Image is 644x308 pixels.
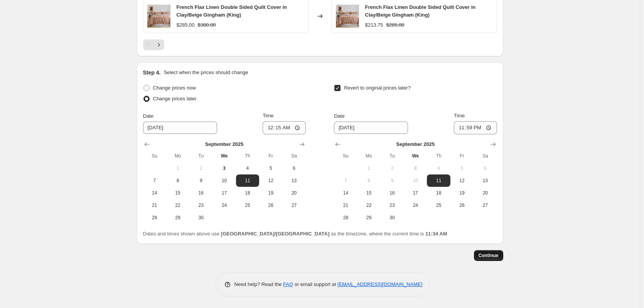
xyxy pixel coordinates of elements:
[357,174,381,187] button: Monday September 8 2025
[169,202,186,208] span: 22
[474,199,497,212] button: Saturday September 27 2025
[189,162,212,174] button: Tuesday September 2 2025
[407,202,424,208] span: 24
[166,187,189,199] button: Monday September 15 2025
[177,21,195,29] div: $285.00
[234,281,283,287] span: Need help? Read the
[146,190,163,196] span: 14
[262,178,279,184] span: 12
[425,231,447,237] b: 11:34 AM
[336,5,359,28] img: Clay_BeigeGingham_DS_QuiltCover_PDP_1_80x.jpg
[474,174,497,187] button: Saturday September 13 2025
[404,150,427,162] th: Wednesday
[477,190,494,196] span: 20
[153,96,197,102] span: Change prices later
[143,69,161,76] h2: Step 4.
[169,153,186,159] span: Mo
[334,150,357,162] th: Sunday
[427,150,450,162] th: Thursday
[146,215,163,221] span: 28
[282,174,305,187] button: Saturday September 13 2025
[192,165,209,171] span: 2
[239,165,256,171] span: 4
[407,190,424,196] span: 17
[285,178,302,184] span: 13
[365,4,476,18] span: French Flax Linen Double Sided Quilt Cover in Clay/Beige Gingham (King)
[488,139,499,150] button: Show next month, October 2025
[474,162,497,174] button: Saturday September 6 2025
[239,190,256,196] span: 18
[147,5,170,28] img: Clay_BeigeGingham_DS_QuiltCover_PDP_1_80x.jpg
[282,187,305,199] button: Saturday September 20 2025
[143,231,447,237] span: Dates and times shown above use as the timezone, where the current time is
[259,199,282,212] button: Friday September 26 2025
[259,187,282,199] button: Friday September 19 2025
[454,113,465,118] span: Time
[169,190,186,196] span: 15
[337,202,354,208] span: 21
[282,150,305,162] th: Saturday
[169,165,186,171] span: 1
[357,187,381,199] button: Monday September 15 2025
[236,199,259,212] button: Thursday September 25 2025
[236,174,259,187] button: Thursday September 11 2025
[192,178,209,184] span: 9
[381,162,404,174] button: Tuesday September 2 2025
[386,21,405,29] strike: $285.00
[146,202,163,208] span: 21
[262,165,279,171] span: 5
[143,212,166,224] button: Sunday September 28 2025
[430,178,447,184] span: 11
[142,139,152,150] button: Show previous month, August 2025
[474,187,497,199] button: Saturday September 20 2025
[454,121,497,134] input: 12:00
[361,215,378,221] span: 29
[407,153,424,159] span: We
[216,178,233,184] span: 10
[236,162,259,174] button: Thursday September 4 2025
[384,202,401,208] span: 23
[427,187,450,199] button: Thursday September 18 2025
[259,162,282,174] button: Friday September 5 2025
[334,187,357,199] button: Sunday September 14 2025
[450,199,474,212] button: Friday September 26 2025
[427,174,450,187] button: Thursday September 11 2025
[361,178,378,184] span: 8
[262,190,279,196] span: 19
[334,174,357,187] button: Sunday September 7 2025
[164,69,248,76] p: Select when the prices should change
[212,199,236,212] button: Wednesday September 24 2025
[177,4,287,18] span: French Flax Linen Double Sided Quilt Cover in Clay/Beige Gingham (King)
[236,150,259,162] th: Thursday
[361,165,378,171] span: 1
[189,187,212,199] button: Tuesday September 16 2025
[285,190,302,196] span: 20
[337,281,422,287] a: [EMAIL_ADDRESS][DOMAIN_NAME]
[285,202,302,208] span: 27
[262,202,279,208] span: 26
[146,178,163,184] span: 7
[143,150,166,162] th: Sunday
[332,139,343,150] button: Show previous month, August 2025
[189,212,212,224] button: Tuesday September 30 2025
[189,199,212,212] button: Tuesday September 23 2025
[384,190,401,196] span: 16
[407,178,424,184] span: 10
[404,199,427,212] button: Wednesday September 24 2025
[153,85,196,91] span: Change prices now
[453,190,470,196] span: 19
[337,178,354,184] span: 7
[381,174,404,187] button: Tuesday September 9 2025
[239,153,256,159] span: Th
[427,199,450,212] button: Thursday September 25 2025
[216,165,233,171] span: 3
[166,162,189,174] button: Monday September 1 2025
[477,153,494,159] span: Sa
[474,150,497,162] th: Saturday
[361,153,378,159] span: Mo
[384,215,401,221] span: 30
[143,199,166,212] button: Sunday September 21 2025
[430,165,447,171] span: 4
[404,162,427,174] button: Today Wednesday September 3 2025
[259,150,282,162] th: Friday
